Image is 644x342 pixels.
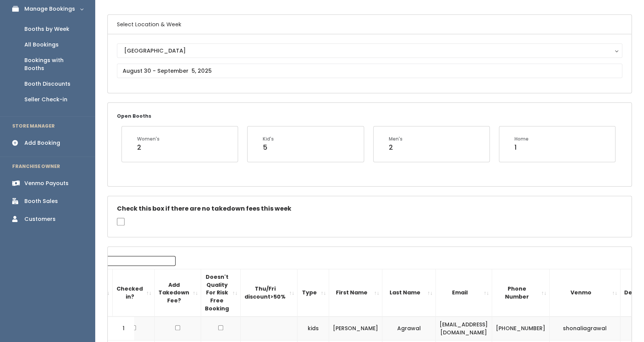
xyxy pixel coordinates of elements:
[263,142,274,152] div: 5
[492,316,550,340] td: [PHONE_NUMBER]
[436,316,492,340] td: [EMAIL_ADDRESS][DOMAIN_NAME]
[515,142,529,152] div: 1
[24,197,58,205] div: Booth Sales
[297,269,329,316] th: Type: activate to sort column ascending
[329,269,382,316] th: First Name: activate to sort column ascending
[24,41,59,49] div: All Bookings
[263,136,274,142] div: Kid's
[24,179,69,187] div: Venmo Payouts
[124,46,615,55] div: [GEOGRAPHIC_DATA]
[24,215,56,223] div: Customers
[155,269,201,316] th: Add Takedown Fee?: activate to sort column ascending
[382,269,436,316] th: Last Name: activate to sort column ascending
[329,316,382,340] td: [PERSON_NAME]
[550,269,620,316] th: Venmo: activate to sort column ascending
[389,136,403,142] div: Men's
[51,256,176,266] label: Search:
[24,80,70,88] div: Booth Discounts
[389,142,403,152] div: 2
[117,113,151,119] small: Open Booths
[137,142,160,152] div: 2
[117,43,622,58] button: [GEOGRAPHIC_DATA]
[241,269,297,316] th: Thu/Fri discount&gt;50%: activate to sort column ascending
[201,269,241,316] th: Doesn't Quality For Risk Free Booking : activate to sort column ascending
[24,139,60,147] div: Add Booking
[492,269,550,316] th: Phone Number: activate to sort column ascending
[297,316,329,340] td: kids
[550,316,620,340] td: shonaliagrawal
[24,5,75,13] div: Manage Bookings
[382,316,436,340] td: Agrawal
[117,64,622,78] input: August 30 - September 5, 2025
[436,269,492,316] th: Email: activate to sort column ascending
[113,269,155,316] th: Checked in?: activate to sort column ascending
[78,256,176,266] input: Search:
[117,205,622,212] h5: Check this box if there are no takedown fees this week
[137,136,160,142] div: Women's
[24,96,67,104] div: Seller Check-in
[515,136,529,142] div: Home
[108,15,631,34] h6: Select Location & Week
[108,316,134,340] td: 1
[24,56,83,72] div: Bookings with Booths
[24,25,69,33] div: Booths by Week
